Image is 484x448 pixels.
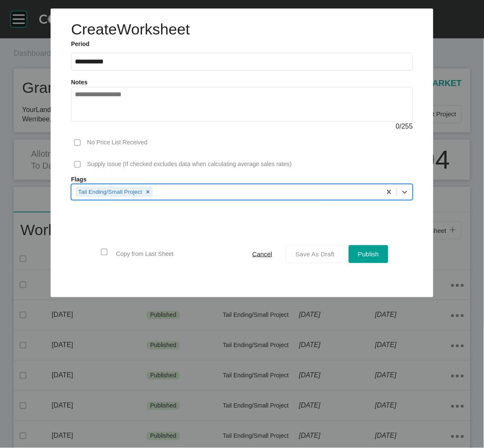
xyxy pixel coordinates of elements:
[71,122,413,131] div: / 255
[358,250,379,258] span: Publish
[116,250,174,258] p: Copy from Last Sheet
[76,187,143,197] div: Tail Ending/Small Project
[349,245,388,263] button: Publish
[296,250,335,258] span: Save As Draft
[252,250,272,258] span: Cancel
[71,79,88,86] label: Notes
[71,40,413,49] label: Period
[396,123,400,130] span: 0
[286,245,344,263] button: Save As Draft
[87,138,148,147] p: No Price List Received
[243,245,282,263] button: Cancel
[71,175,413,184] label: Flags
[87,160,292,169] p: Supply Issue (If checked excludes data when calculating average sales rates)
[71,19,190,40] h1: Create Worksheet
